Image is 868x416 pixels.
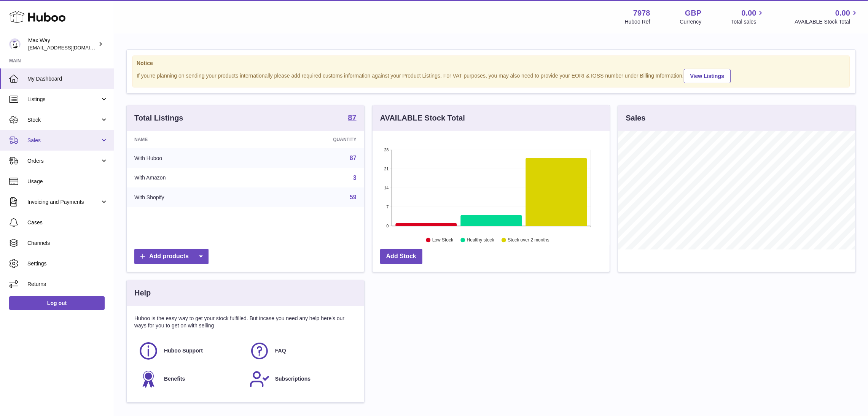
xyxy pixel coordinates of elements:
a: View Listings [684,69,731,83]
text: Healthy stock [467,238,495,243]
strong: GBP [685,8,701,18]
span: Benefits [164,375,185,383]
span: Returns [27,281,108,288]
strong: Notice [137,60,846,67]
strong: 87 [348,114,356,121]
img: Max@LongevityBox.co.uk [9,38,21,50]
text: Stock over 2 months [508,238,549,243]
a: FAQ [249,341,353,361]
text: 7 [386,205,389,209]
span: Subscriptions [275,375,311,383]
a: Subscriptions [249,369,353,389]
a: Log out [9,296,105,310]
span: FAQ [275,347,286,354]
span: My Dashboard [27,75,108,83]
a: 0.00 Total sales [731,8,765,25]
span: [EMAIL_ADDRESS][DOMAIN_NAME] [28,44,112,51]
span: Orders [27,157,100,165]
a: Benefits [138,369,242,389]
span: Sales [27,137,100,144]
text: 21 [384,167,389,171]
div: If you're planning on sending your products internationally please add required customs informati... [137,68,846,83]
div: Max Way [28,37,97,51]
text: Low Stock [432,238,454,243]
span: Total sales [731,18,765,25]
div: Huboo Ref [625,18,650,25]
th: Name [127,131,256,148]
h3: Help [134,288,151,298]
h3: AVAILABLE Stock Total [380,113,465,123]
p: Huboo is the easy way to get your stock fulfilled. But incase you need any help here's our ways f... [134,315,357,329]
span: Usage [27,178,108,185]
text: 28 [384,148,389,152]
td: With Huboo [127,148,256,168]
span: Settings [27,260,108,267]
a: Huboo Support [138,341,242,361]
span: AVAILABLE Stock Total [795,18,859,25]
span: Channels [27,240,108,247]
td: With Amazon [127,168,256,188]
text: 0 [386,224,389,228]
span: Huboo Support [164,347,203,354]
a: 3 [353,175,357,181]
td: With Shopify [127,187,256,207]
strong: 7978 [633,8,650,18]
a: Add Stock [380,249,422,264]
a: 0.00 AVAILABLE Stock Total [795,8,859,25]
span: Cases [27,219,108,226]
a: Add products [134,249,209,264]
h3: Sales [626,113,645,123]
th: Quantity [256,131,364,148]
a: 87 [348,114,356,123]
span: 0.00 [742,8,757,18]
text: 14 [384,186,389,190]
span: Listings [27,96,100,103]
span: Stock [27,116,100,124]
h3: Total Listings [134,113,183,123]
a: 87 [350,155,357,161]
span: Invoicing and Payments [27,198,100,206]
a: 59 [350,194,357,200]
span: 0.00 [835,8,850,18]
div: Currency [680,18,702,25]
